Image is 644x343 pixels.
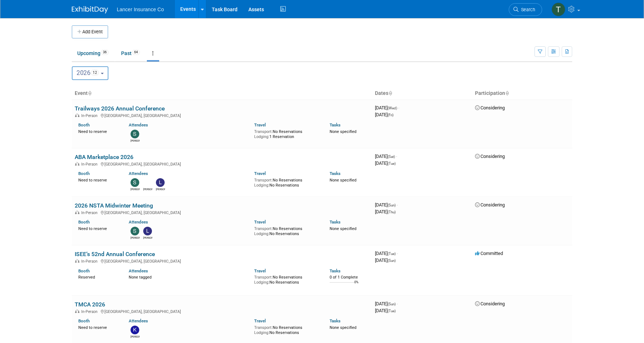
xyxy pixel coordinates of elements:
[509,3,542,16] a: Search
[132,50,140,55] span: 64
[330,178,356,183] span: None specified
[254,325,273,330] span: Transport:
[254,273,319,285] div: No Reservations No Reservations
[131,235,140,240] div: Steven O'Shea
[475,154,505,159] span: Considering
[131,130,139,138] img: Steven O'Shea
[388,90,392,96] a: Sort by Start Date
[505,90,509,96] a: Sort by Participation Type
[330,219,340,225] a: Tasks
[254,268,266,273] a: Travel
[143,178,152,187] img: Danielle Smith
[472,87,572,100] th: Participation
[397,202,398,208] span: -
[330,325,356,330] span: None specified
[81,162,100,167] span: In-Person
[129,171,148,176] a: Attendees
[81,309,100,314] span: In-Person
[75,258,369,264] div: [GEOGRAPHIC_DATA], [GEOGRAPHIC_DATA]
[129,122,148,127] a: Attendees
[330,122,340,127] a: Tasks
[375,209,396,214] span: [DATE]
[388,162,396,166] span: (Tue)
[78,176,118,183] div: Need to reserve
[375,258,396,263] span: [DATE]
[254,178,273,183] span: Transport:
[254,225,319,236] div: No Reservations No Reservations
[88,90,91,96] a: Sort by Event Name
[254,183,269,188] span: Lodging:
[131,326,139,334] img: Kimberlee Bissegger
[388,259,396,263] span: (Sun)
[375,308,396,313] span: [DATE]
[552,3,565,16] img: Terrence Forrest
[397,251,398,256] span: -
[375,301,398,306] span: [DATE]
[254,324,319,335] div: No Reservations No Reservations
[330,226,356,231] span: None specified
[78,128,118,134] div: Need to reserve
[131,334,140,339] div: Kimberlee Bissegger
[397,301,398,306] span: -
[388,210,396,214] span: (Thu)
[475,202,505,208] span: Considering
[131,187,140,191] div: Steven O'Shea
[129,318,148,323] a: Attendees
[72,87,372,100] th: Event
[375,202,398,208] span: [DATE]
[388,106,397,110] span: (Wed)
[388,309,396,313] span: (Tue)
[75,161,369,167] div: [GEOGRAPHIC_DATA], [GEOGRAPHIC_DATA]
[78,171,90,176] a: Booth
[78,225,118,231] div: Need to reserve
[375,251,398,256] span: [DATE]
[375,154,397,159] span: [DATE]
[396,154,397,159] span: -
[75,202,153,209] a: 2026 NSTA Midwinter Meeting
[116,46,145,60] a: Past64
[156,187,165,191] div: Leslie Neverson-Drake
[72,66,108,80] button: 202612
[330,171,340,176] a: Tasks
[254,280,269,285] span: Lodging:
[375,160,396,166] span: [DATE]
[72,6,108,13] img: ExhibitDay
[388,203,396,207] span: (Sun)
[388,113,393,117] span: (Fri)
[354,280,359,290] td: 0%
[75,210,79,214] img: In-Person Event
[388,155,395,159] span: (Sat)
[78,318,90,323] a: Booth
[101,50,109,55] span: 36
[75,251,155,258] a: ISEE’s 52nd Annual Conference
[131,227,139,235] img: Steven O'Shea
[72,25,108,38] button: Add Event
[81,259,100,264] span: In-Person
[143,187,152,191] div: Danielle Smith
[129,273,249,280] div: None tagged
[254,231,269,236] span: Lodging:
[117,7,164,12] span: Lancer Insurance Co
[375,112,393,117] span: [DATE]
[254,134,269,139] span: Lodging:
[254,226,273,231] span: Transport:
[398,105,399,110] span: -
[75,105,165,112] a: Trailways 2026 Annual Conference
[75,259,79,263] img: In-Person Event
[75,309,79,313] img: In-Person Event
[78,273,118,280] div: Reserved
[75,301,105,308] a: TMCA 2026
[143,227,152,235] img: Leslie Neverson-Drake
[519,7,535,12] span: Search
[75,308,369,314] div: [GEOGRAPHIC_DATA], [GEOGRAPHIC_DATA]
[254,171,266,176] a: Travel
[388,252,396,256] span: (Tue)
[156,178,165,187] img: Leslie Neverson-Drake
[81,113,100,118] span: In-Person
[254,128,319,139] div: No Reservations 1 Reservation
[254,176,319,188] div: No Reservations No Reservations
[254,275,273,280] span: Transport:
[75,154,133,160] a: ABA Marketplace 2026
[330,268,340,273] a: Tasks
[330,275,369,280] div: 0 of 1 Complete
